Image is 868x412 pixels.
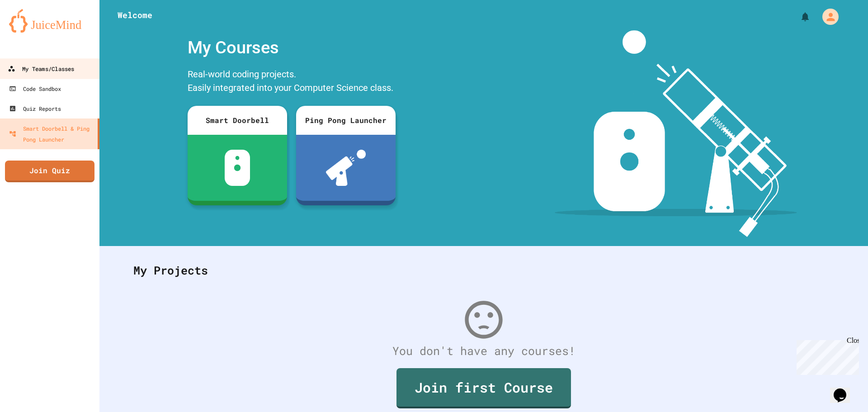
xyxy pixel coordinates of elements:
[296,106,396,135] div: Ping Pong Launcher
[830,376,859,403] iframe: chat widget
[4,4,62,57] div: Chat with us now!Close
[8,63,74,75] div: My Teams/Classes
[183,30,400,65] div: My Courses
[9,123,94,145] div: Smart Doorbell & Ping Pong Launcher
[813,6,841,27] div: My Account
[183,65,400,99] div: Real-world coding projects. Easily integrated into your Computer Science class.
[326,150,366,186] img: ppl-with-ball.png
[124,253,843,288] div: My Projects
[555,30,797,237] img: banner-image-my-projects.png
[793,336,859,375] iframe: chat widget
[9,9,90,33] img: logo-orange.svg
[9,103,61,114] div: Quiz Reports
[188,106,287,135] div: Smart Doorbell
[225,150,250,186] img: sdb-white.svg
[396,368,571,408] a: Join first Course
[783,9,813,24] div: My Notifications
[5,161,94,182] a: Join Quiz
[9,83,61,94] div: Code Sandbox
[124,342,843,360] div: You don't have any courses!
